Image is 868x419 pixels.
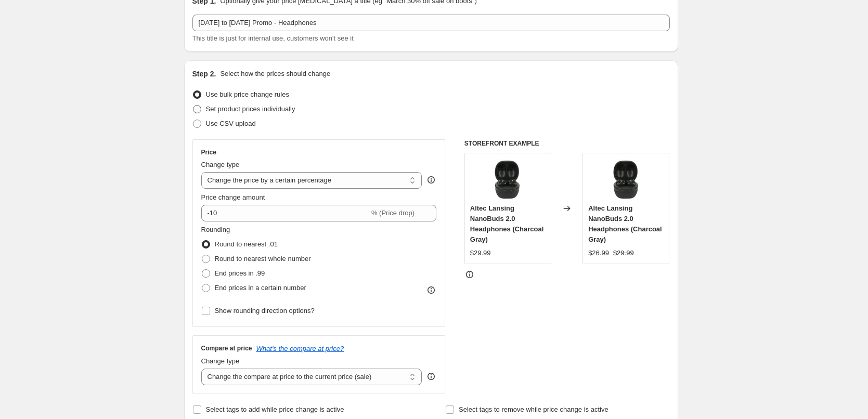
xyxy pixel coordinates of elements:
input: 30% off holiday sale [192,15,670,31]
span: End prices in a certain number [215,284,306,292]
input: -15 [201,205,369,221]
span: Change type [201,357,240,365]
span: Rounding [201,226,230,233]
span: Select tags to remove while price change is active [459,405,608,413]
h3: Price [201,148,216,156]
span: Use bulk price change rules [206,90,289,98]
span: Altec Lansing NanoBuds 2.0 Headphones (Charcoal Gray) [588,204,662,243]
div: $29.99 [470,248,491,258]
span: Use CSV upload [206,120,256,127]
span: % (Price drop) [371,209,414,217]
strike: $29.99 [613,248,634,258]
span: Altec Lansing NanoBuds 2.0 Headphones (Charcoal Gray) [470,204,544,243]
button: What's the compare at price? [256,345,344,352]
div: $26.99 [588,248,609,258]
span: Set product prices individually [206,105,295,113]
img: NANOBUDS2.0HERO_0001_82068395_1_80x.jpg [605,159,647,200]
div: help [426,175,436,185]
span: End prices in .99 [215,269,265,277]
p: Select how the prices should change [220,69,330,79]
span: Price change amount [201,193,265,201]
span: Change type [201,161,240,168]
span: Select tags to add while price change is active [206,405,344,413]
span: This title is just for internal use, customers won't see it [192,34,354,42]
h3: Compare at price [201,344,252,352]
span: Show rounding direction options? [215,307,315,315]
h2: Step 2. [192,69,216,79]
span: Round to nearest .01 [215,240,278,248]
div: help [426,371,436,382]
span: Round to nearest whole number [215,255,311,263]
h6: STOREFRONT EXAMPLE [464,139,670,148]
img: NANOBUDS2.0HERO_0001_82068395_1_80x.jpg [487,159,528,200]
